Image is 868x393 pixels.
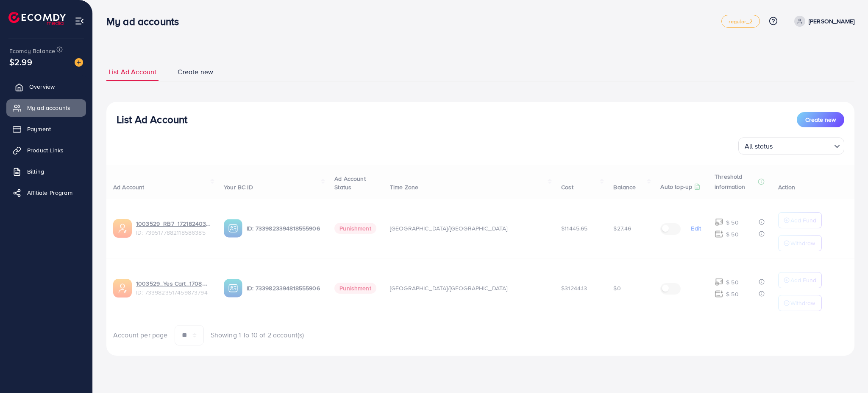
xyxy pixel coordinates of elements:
span: Product Links [27,146,64,154]
span: regular_2 [729,19,752,24]
span: Billing [27,167,44,176]
a: Product Links [6,142,86,159]
span: $2.99 [9,56,32,68]
span: Overview [29,82,55,91]
a: Overview [6,78,86,95]
h3: List Ad Account [117,113,187,126]
span: My ad accounts [27,104,70,112]
span: All status [743,140,775,152]
input: Search for option [776,138,831,152]
span: Create new [178,67,213,77]
a: Payment [6,121,86,138]
a: Affiliate Program [6,184,86,201]
a: My ad accounts [6,99,86,116]
span: List Ad Account [108,67,156,77]
img: image [75,58,83,67]
span: Create new [805,115,836,124]
p: [PERSON_NAME] [809,16,854,26]
button: Create new [797,112,844,127]
a: [PERSON_NAME] [791,16,854,27]
img: logo [8,12,66,25]
img: menu [75,16,84,26]
span: Payment [27,125,51,133]
a: regular_2 [721,15,759,28]
span: Ecomdy Balance [9,47,55,55]
a: Billing [6,163,86,180]
h3: My ad accounts [106,15,186,28]
span: Affiliate Program [27,188,72,197]
iframe: Chat [832,355,862,387]
div: Search for option [738,138,844,154]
